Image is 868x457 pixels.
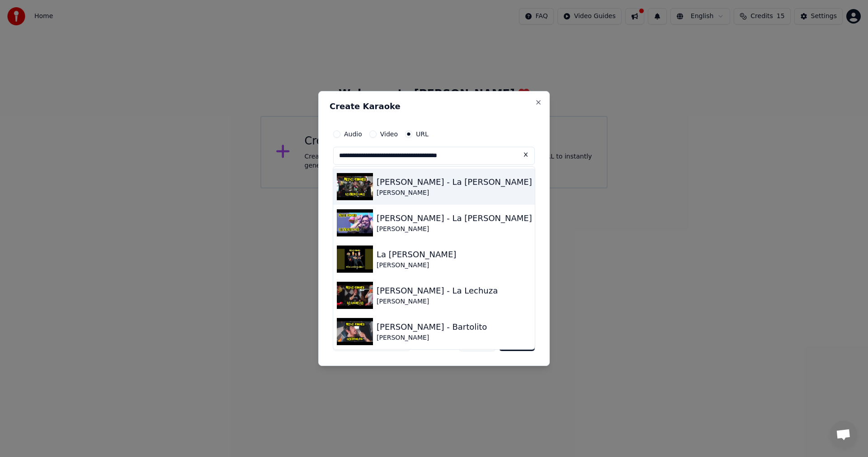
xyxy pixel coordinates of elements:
img: La vaca lola [337,245,373,273]
button: Cancel [459,335,495,351]
div: [PERSON_NAME] - Bartolito [377,321,487,333]
div: [PERSON_NAME] [377,333,487,342]
div: La [PERSON_NAME] [377,248,456,261]
div: [PERSON_NAME] [377,261,456,270]
h2: Create Karaoke [330,102,538,111]
button: Create [499,335,535,351]
label: Video [380,131,398,137]
label: Audio [344,131,362,137]
label: URL [416,131,429,137]
div: [PERSON_NAME] - La [PERSON_NAME] [377,176,532,188]
img: Manu Choque - Bartolito [337,318,373,345]
div: [PERSON_NAME] - La [PERSON_NAME] punk [377,212,555,225]
img: Manu Choque - La vaca Lola [337,173,373,200]
div: [PERSON_NAME] [377,297,498,306]
div: [PERSON_NAME] [377,188,532,197]
div: [PERSON_NAME] [377,225,555,234]
div: [PERSON_NAME] - La Lechuza [377,284,498,297]
img: Manu Choque - La Vaca Lola punk [337,209,373,236]
img: Manu Choque - La Lechuza [337,282,373,309]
